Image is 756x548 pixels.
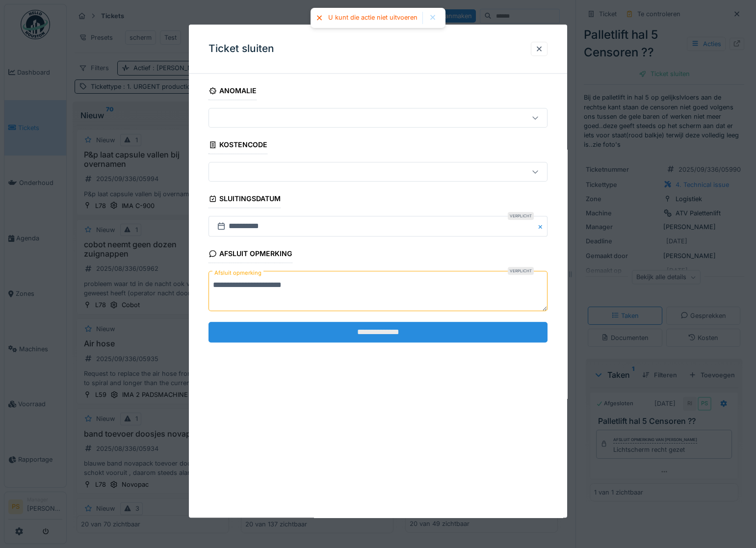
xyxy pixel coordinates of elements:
[209,83,257,100] div: Anomalie
[212,267,263,280] label: Afsluit opmerking
[328,14,417,22] div: U kunt die actie niet uitvoeren
[537,216,547,237] button: Close
[209,191,281,208] div: Sluitingsdatum
[209,247,292,263] div: Afsluit opmerking
[508,267,534,275] div: Verplicht
[508,212,534,220] div: Verplicht
[209,43,274,55] h3: Ticket sluiten
[209,137,267,154] div: Kostencode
